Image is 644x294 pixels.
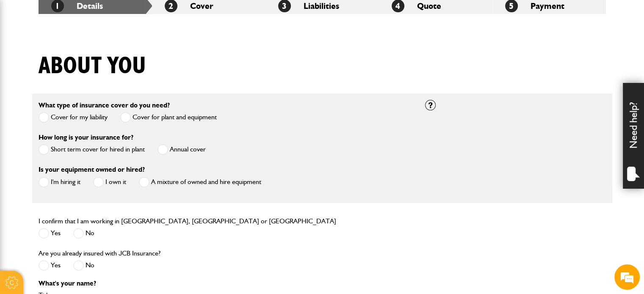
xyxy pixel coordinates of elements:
[39,144,145,155] label: Short term cover for hired in plant
[623,83,644,189] div: Need help?
[139,177,261,187] label: A mixture of owned and hire equipment
[39,134,133,141] label: How long is your insurance for?
[93,177,126,187] label: I own it
[39,166,145,173] label: Is your equipment owned or hired?
[39,52,146,80] h1: About you
[39,177,80,187] label: I'm hiring it
[73,228,94,239] label: No
[39,218,336,225] label: I confirm that I am working in [GEOGRAPHIC_DATA], [GEOGRAPHIC_DATA] or [GEOGRAPHIC_DATA]
[39,228,61,239] label: Yes
[73,260,94,271] label: No
[158,144,206,155] label: Annual cover
[39,112,108,123] label: Cover for my liability
[120,112,217,123] label: Cover for plant and equipment
[39,260,61,271] label: Yes
[39,250,160,257] label: Are you already insured with JCB Insurance?
[39,280,412,287] p: What's your name?
[39,102,170,109] label: What type of insurance cover do you need?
